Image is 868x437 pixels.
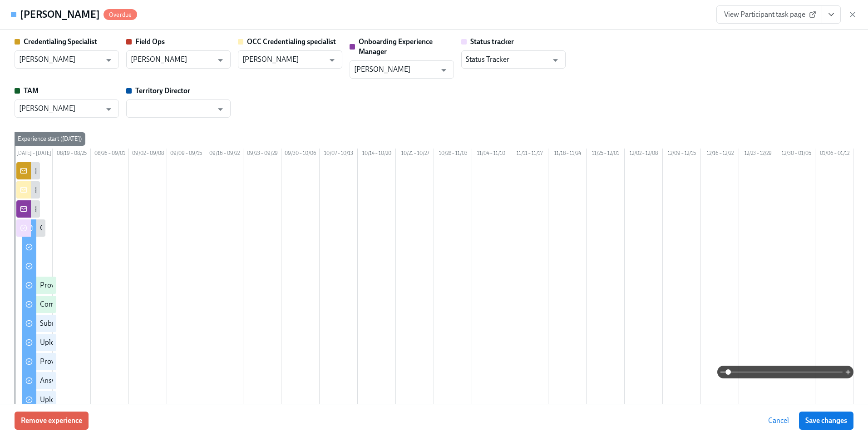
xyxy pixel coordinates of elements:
h4: [PERSON_NAME] [20,8,100,21]
button: Save changes [799,412,853,430]
div: 11/11 – 11/17 [510,149,548,160]
div: 12/09 – 12/15 [663,149,701,160]
button: Remove experience [15,412,89,430]
div: 12/16 – 12/22 [701,149,739,160]
button: Cancel [762,412,795,430]
span: View Participant task page [724,10,814,19]
div: 12/23 – 12/29 [739,149,777,160]
button: Open [437,63,451,77]
strong: TAM [24,86,39,95]
span: Remove experience [21,416,82,425]
div: 10/21 – 10/27 [396,149,434,160]
div: 10/14 – 10/20 [358,149,396,160]
button: Open [102,102,116,116]
div: 09/02 – 09/08 [129,149,167,160]
span: Save changes [805,416,847,425]
div: Upload a PDF of your dental school diploma [40,338,176,348]
div: Experience start ([DATE]) [14,132,85,146]
div: {{ participant.fullName }} has been enrolled in the state credentialing process [35,185,271,195]
div: 09/09 – 09/15 [167,149,205,160]
strong: Territory Director [135,86,190,95]
div: 11/04 – 11/10 [472,149,510,160]
div: 09/16 – 09/22 [205,149,243,160]
div: 11/25 – 12/01 [587,149,625,160]
div: 11/18 – 11/24 [548,149,587,160]
div: Upload your dental licensure [40,395,128,405]
div: [DATE] – [DATE] [15,149,53,160]
div: Submit your resume for credentialing [40,318,155,328]
a: View Participant task page [716,5,822,24]
strong: OCC Credentialing specialist [247,37,336,46]
button: View task page [822,5,841,24]
div: Complete the malpractice insurance information and application form [40,299,256,309]
div: 10/28 – 11/03 [434,149,472,160]
div: 08/26 – 09/01 [91,149,129,160]
div: 12/02 – 12/08 [625,149,663,160]
strong: Credentialing Specialist [24,37,97,46]
button: Open [102,53,116,67]
div: {{ participant.fullName }} has been enrolled in the Dado Pre-boarding [35,204,249,214]
div: 01/06 – 01/12 [815,149,853,160]
div: {{ participant.fullName }} has been enrolled in the Dado Pre-boarding [35,166,249,176]
button: Open [548,53,562,67]
div: 09/30 – 10/06 [281,149,320,160]
button: Open [213,102,227,116]
div: 12/30 – 01/05 [777,149,815,160]
span: Cancel [768,416,789,425]
div: Getting started at [GEOGRAPHIC_DATA] [40,223,166,233]
div: 08/19 – 08/25 [53,149,91,160]
strong: Status tracker [470,37,514,46]
div: Provide key information for the credentialing process [40,280,204,290]
div: Provide a copy of your residency completion certificate [40,357,207,367]
button: Open [325,53,339,67]
div: 10/07 – 10/13 [320,149,358,160]
strong: Field Ops [135,37,165,46]
button: Open [213,53,227,67]
div: Answer the credentialing disclosure questions [40,376,182,386]
div: 09/23 – 09/29 [243,149,281,160]
strong: Onboarding Experience Manager [359,37,433,56]
span: Overdue [104,11,137,18]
